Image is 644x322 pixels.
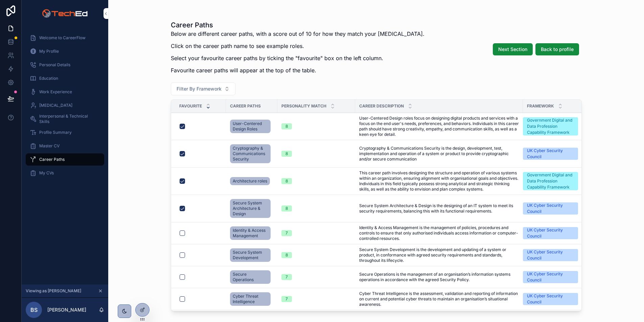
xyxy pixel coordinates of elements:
[230,270,271,284] a: Secure Operations
[179,103,202,109] span: Favourite
[26,86,104,98] a: Work Experience
[26,140,104,152] a: Master CV
[359,203,519,214] span: Secure System Architecture & Design is the designing of an IT system to meet its security require...
[39,143,60,149] span: Master CV
[359,146,519,162] span: Cryptography & Communications Security is the design, development, test, implementation and opera...
[285,274,288,280] div: 7
[26,153,104,166] a: Career Paths
[359,247,519,263] span: Secure System Development is the development and updating of a system or product, in conformance ...
[171,54,424,62] p: Select your favourite career paths by ticking the "favourite" box on the left column.
[26,99,104,112] a: [MEDICAL_DATA]
[498,46,527,53] span: Next Section
[26,167,104,179] a: My CVs
[527,249,574,261] div: UK Cyber Security Council
[177,85,222,92] span: Filter By Framework
[527,117,574,135] div: Government Digital and Data Profession Capability Framework
[171,30,424,38] p: Below are different career paths, with a score out of 10 for how they match your [MEDICAL_DATA].
[230,292,271,306] a: Cyber Threat Intelligence
[22,27,108,188] div: scrollable content
[285,252,288,258] div: 8
[233,272,268,282] span: Secure Operations
[233,178,267,184] span: Architecture roles
[233,121,268,132] span: User-Centered Design Roles
[281,103,326,109] span: Personality match​
[233,200,268,217] span: Secure System Architecture & Design
[230,177,270,185] a: Architecture roles
[233,294,268,304] span: Cyber Threat Intelligence
[285,205,288,212] div: 8
[39,35,86,41] span: Welcome to CareerFlow
[541,46,574,53] span: Back to profile
[230,226,271,240] a: Identity & Access Management
[527,172,574,190] div: Government Digital and Data Profession Capability Framework
[233,250,268,261] span: Secure System Development
[39,103,72,108] span: [MEDICAL_DATA]
[171,82,235,95] button: Select Button
[527,103,554,109] span: Framework
[535,43,579,55] button: Back to profile
[233,146,268,162] span: Cryptography & Communications Security
[233,228,268,239] span: Identity & Access Management
[493,43,533,55] button: Next Section
[230,120,271,133] a: User-Centered Design Roles
[39,62,70,68] span: Personal Details
[39,130,72,135] span: Profile Summary
[527,148,574,160] div: UK Cyber Security Council
[285,151,288,157] div: 8
[171,66,424,74] p: Favourite career paths will appear at the top of the table.
[359,291,519,307] span: Cyber Threat Intelligence is the assessment, validation and reporting of information on current a...
[230,248,271,262] a: Secure System Development
[26,59,104,71] a: Personal Details
[527,227,574,239] div: UK Cyber Security Council
[30,306,38,314] span: BS
[359,116,519,137] span: User-Centered Design roles focus on designing digital products and services with a focus on the e...
[39,157,65,162] span: Career Paths
[230,199,271,218] a: Secure System Architecture & Design
[171,20,424,30] h1: Career Paths
[527,271,574,283] div: UK Cyber Security Council
[39,114,97,124] span: Interpersonal & Technical Skills
[26,113,104,125] a: Interpersonal & Technical Skills
[285,123,288,129] div: 8
[26,126,104,139] a: Profile Summary
[527,202,574,215] div: UK Cyber Security Council
[39,76,58,81] span: Education
[39,89,72,95] span: Work Experience
[230,144,271,163] a: Cryptography & Communications Security
[359,170,519,192] span: This career path involves designing the structure and operation of various systems within an orga...
[171,42,424,50] p: Click on the career path name to see example roles.
[285,178,288,184] div: 8
[285,296,288,302] div: 7
[42,8,88,19] img: App logo
[39,49,59,54] span: My Profile
[359,272,519,282] span: Secure Operations is the management of an organisation’s information systems operations in accord...
[285,230,288,236] div: 7
[26,72,104,84] a: Education
[230,103,261,109] span: Career paths
[527,293,574,305] div: UK Cyber Security Council
[359,103,404,109] span: Career Description
[26,288,81,294] span: Viewing as [PERSON_NAME]
[359,225,519,241] span: Identity & Access Management is the management of policies, procedures and controls to ensure tha...
[26,32,104,44] a: Welcome to CareerFlow
[26,45,104,57] a: My Profile
[39,170,54,176] span: My CVs
[47,306,86,313] p: [PERSON_NAME]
